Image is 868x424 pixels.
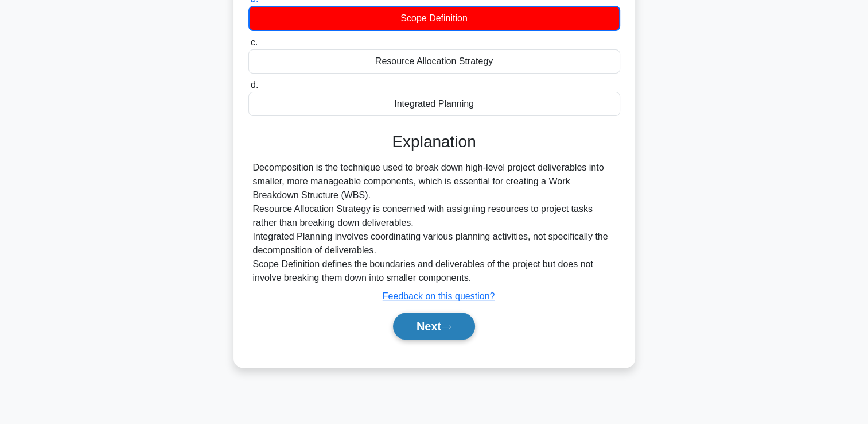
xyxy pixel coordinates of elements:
div: Integrated Planning [248,92,620,116]
button: Next [393,313,475,340]
div: Resource Allocation Strategy [248,49,620,74]
h3: Explanation [255,132,613,152]
div: Scope Definition [248,6,620,31]
span: d. [251,80,258,90]
div: Decomposition is the technique used to break down high-level project deliverables into smaller, m... [253,161,616,285]
span: c. [251,37,258,47]
a: Feedback on this question? [383,291,495,301]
